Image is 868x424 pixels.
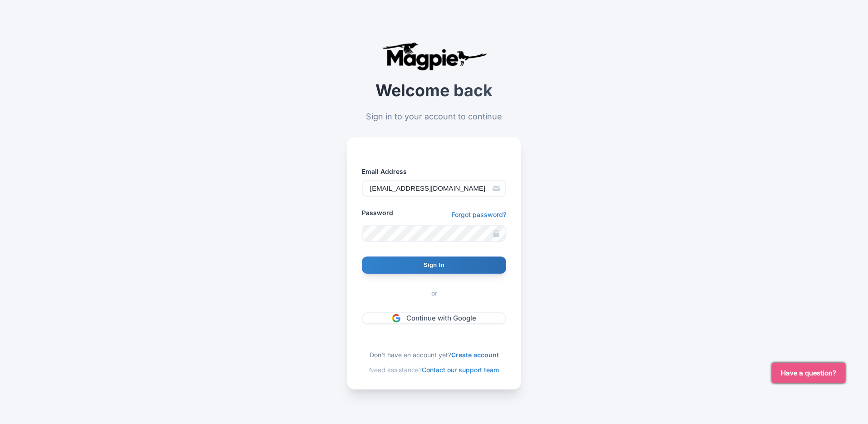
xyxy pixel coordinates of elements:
a: Create account [450,351,495,359]
label: Password [362,208,390,217]
span: or [424,288,444,298]
button: Have a question? [772,363,845,383]
a: Contact our support team [422,366,496,374]
div: Don't have an account yet? [362,350,506,360]
p: Sign in to your account to continue [347,110,521,123]
img: logo-ab69f6fb50320c5b225c76a69d11143b.png [380,42,488,71]
div: Need assistance? [362,365,506,375]
label: Email Address [362,167,506,176]
span: Have a question? [781,368,836,379]
a: Forgot password? [454,210,506,219]
input: Sign In [362,256,506,274]
h2: Welcome back [347,82,521,100]
a: Continue with Google [362,312,506,325]
input: Enter your email address [362,180,506,197]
